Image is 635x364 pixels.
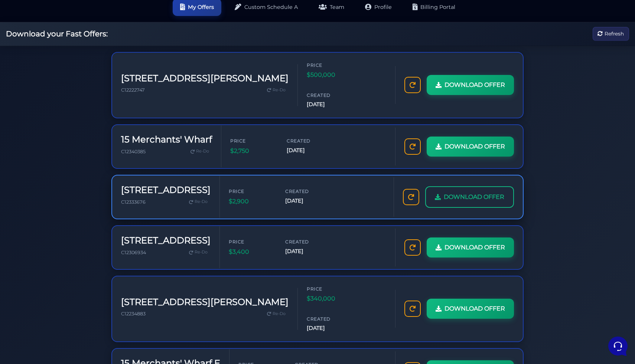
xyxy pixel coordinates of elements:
span: Created [285,188,330,195]
h2: Hello [PERSON_NAME] 👋 [6,6,125,30]
span: Re-Do [196,148,209,155]
a: Re-Do [264,85,289,95]
span: DOWNLOAD OFFER [444,142,505,151]
span: Price [307,62,351,69]
span: DOWNLOAD OFFER [444,192,504,202]
span: Created [307,315,351,322]
h3: [STREET_ADDRESS] [121,185,211,196]
span: Created [287,137,331,144]
a: DOWNLOAD OFFER [425,186,514,208]
img: dark [12,83,27,98]
span: $500,000 [307,70,351,80]
span: DOWNLOAD OFFER [444,304,505,314]
span: Re-Do [195,249,208,256]
span: C12234883 [121,311,146,317]
span: Aura [31,53,114,61]
span: Start a Conversation [53,109,104,115]
span: Price [230,137,275,144]
p: 4mo ago [118,53,137,60]
button: Help [97,238,143,255]
img: dark [12,54,27,69]
span: [DATE] [285,197,330,205]
span: [DATE] [307,324,351,332]
span: Price [307,285,351,292]
p: Help [115,249,125,255]
span: Re-Do [273,87,286,94]
iframe: Customerly Messenger Launcher [607,335,629,357]
span: $3,400 [229,247,273,257]
span: C12340385 [121,149,146,154]
span: Re-Do [273,311,286,317]
span: [DATE] [287,146,331,155]
span: Find an Answer [12,134,51,140]
input: Search for an Article... [17,150,121,157]
a: DOWNLOAD OFFER [427,75,514,95]
span: DOWNLOAD OFFER [444,243,505,252]
span: [DATE] [307,100,351,109]
p: Home [22,249,35,255]
span: DOWNLOAD OFFER [444,80,505,90]
span: C12222747 [121,87,145,93]
span: $340,000 [307,294,351,304]
button: Start a Conversation [12,104,137,119]
h2: Download your Fast Offers: [6,29,108,38]
a: Re-Do [186,197,211,207]
h3: [STREET_ADDRESS][PERSON_NAME] [121,73,289,84]
h3: [STREET_ADDRESS][PERSON_NAME] [121,297,289,308]
span: Re-Do [195,199,208,205]
a: Re-Do [188,147,212,156]
a: DOWNLOAD OFFER [427,137,514,157]
span: Created [285,238,330,245]
a: Open Help Center [92,134,137,140]
span: $2,750 [230,146,275,156]
span: Price [229,188,273,195]
a: DOWNLOAD OFFER [427,299,514,319]
a: See all [120,42,137,47]
a: Re-Do [186,247,211,257]
span: C12333676 [121,199,146,205]
span: [DATE] [285,247,330,256]
a: Re-Do [264,309,289,319]
a: AuraYou:Support has been notified several times regarding this issue and have yet to reach out. P... [9,50,140,73]
h3: [STREET_ADDRESS] [121,235,211,246]
p: I apologize for the inconvenience. I will escalate this issue to the support team again and ensur... [31,91,114,98]
span: Your Conversations [12,42,60,47]
span: C12306934 [121,250,146,255]
button: Home [6,238,52,255]
span: $2,900 [229,197,273,206]
a: DOWNLOAD OFFER [427,237,514,258]
a: AuraI apologize for the inconvenience. I will escalate this issue to the support team again and e... [9,79,140,101]
p: Messages [64,249,85,255]
span: Price [229,238,273,245]
p: You: Support has been notified several times regarding this issue and have yet to reach out. Plea... [31,62,114,70]
button: Refresh [593,27,629,41]
span: Aura [31,82,114,89]
button: Messages [52,238,97,255]
span: Refresh [605,30,624,38]
span: Created [307,92,351,99]
p: 5mo ago [118,82,137,89]
h3: 15 Merchants' Wharf [121,134,212,145]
